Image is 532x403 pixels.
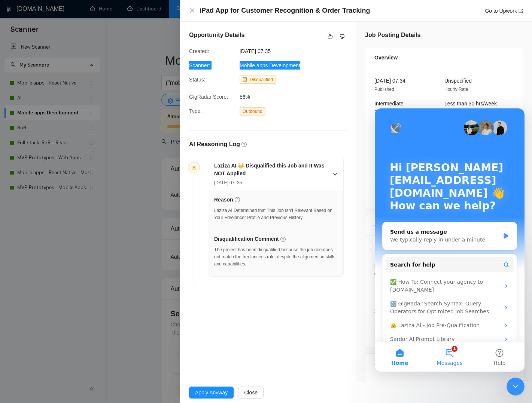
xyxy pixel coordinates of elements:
span: export [519,9,523,13]
span: question-circle [241,142,247,147]
div: The project has been disqualified because the job role does not match the freelancer's role, desp... [214,246,337,268]
span: Created: [189,48,209,54]
span: question-circle [280,237,286,242]
button: Apply Anyway [189,387,234,399]
span: Experience Level [374,110,409,115]
span: [GEOGRAPHIC_DATA] 03:35 PM [374,263,421,277]
h4: iPad App for Customer Recognition & Order Tracking [200,6,370,15]
span: dislike [340,34,345,40]
span: Native App Development [374,166,430,174]
span: Mobile App Development [374,156,430,164]
span: Scanner: [189,62,210,68]
span: 1 to 3 months [374,123,406,129]
h5: Reason [214,196,233,204]
span: Published [374,87,394,92]
button: like [326,32,335,41]
h5: Laziza AI 👑 Disqualified this Job and It Was NOT Applied [214,162,328,178]
span: Intermediate [374,101,404,107]
iframe: Intercom live chat [375,108,525,372]
span: like [328,34,333,40]
span: Less than 30 hrs/week [444,101,497,107]
button: Close [189,7,195,14]
div: Job Description [374,354,514,374]
h5: Disqualification Comment [214,235,279,243]
div: Client Details [374,215,514,236]
span: Close [244,388,258,397]
span: Type: [189,108,202,114]
span: Unspecified [444,78,472,84]
span: Apply Anyway [195,388,228,397]
span: User Profile Creation [374,176,422,184]
span: ✅ Verified [374,285,400,291]
span: robot [191,165,197,170]
span: [DATE] 07:35 [240,47,352,55]
button: dislike [338,32,347,41]
span: Status: [189,77,206,83]
span: GigRadar Score: [189,94,228,100]
button: Close [238,387,264,399]
span: Overview [374,53,398,62]
span: Payment Verification [374,294,415,299]
span: Skills [374,146,387,152]
h5: Opportunity Details [189,31,244,40]
span: question-circle [235,197,240,202]
span: robot [243,77,247,82]
h5: Job Posting Details [365,31,420,40]
div: Laziza AI Determined that This Job Isn’t Relevant Based on Your Freelancer Profile and Previous H... [214,207,337,221]
span: $22.92/hr avg hourly rate paid [374,308,422,322]
span: [DATE] 07:34 [374,78,405,84]
span: Hourly Rate [444,87,468,92]
span: Mobile apps Development [240,62,300,68]
span: 229 Hours [374,325,395,330]
span: Disqualified [250,77,273,82]
span: right [333,172,337,176]
span: 56% [240,93,352,101]
span: close [189,7,195,13]
span: Project Length [374,132,403,138]
h5: AI Reasoning Log [189,140,240,149]
span: [DATE] 07: 35 [214,180,242,185]
span: iOS Development [374,185,416,194]
iframe: Intercom live chat [507,378,525,396]
span: Outbound [240,107,265,116]
a: Go to Upworkexport [485,8,523,14]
